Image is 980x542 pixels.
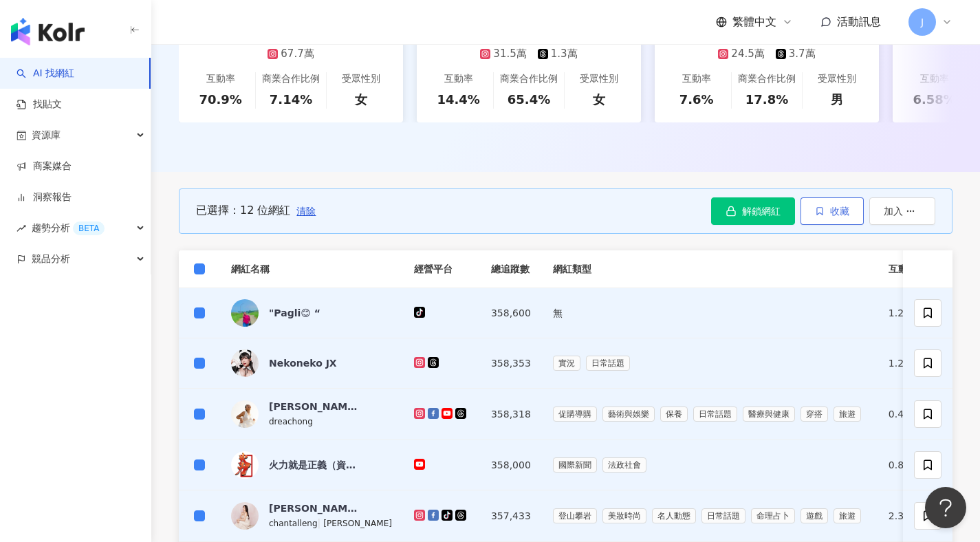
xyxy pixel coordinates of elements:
[586,356,630,371] span: 日常話題
[801,406,828,422] span: 穿搭
[480,440,542,490] td: 358,000
[437,91,479,108] div: 14.4%
[231,299,259,327] img: KOL Avatar
[269,400,358,413] div: [PERSON_NAME]
[73,221,105,235] div: BETA
[11,18,85,45] img: logo
[480,250,542,288] th: 總追蹤數
[834,406,861,422] span: 旅遊
[789,47,816,61] div: 3.7萬
[269,519,318,528] span: chantalleng
[231,501,392,530] a: KOL Avatar[PERSON_NAME] 黄暄婷chantalleng|[PERSON_NAME]
[17,160,72,173] a: 商案媒合
[355,91,367,108] div: 女
[231,451,259,479] img: KOL Avatar
[17,98,62,111] a: 找貼文
[553,406,597,422] span: 促購導購
[889,262,917,276] span: 互動率
[602,406,655,422] span: 藝術與娛樂
[818,72,856,86] div: 受眾性別
[403,250,480,288] th: 經營平台
[884,206,903,217] span: 加入
[32,243,70,274] span: 競品分析
[553,356,580,371] span: 實況
[32,213,105,243] span: 趨勢分析
[913,91,955,108] div: 6.58%
[732,14,776,30] span: 繁體中文
[682,72,711,86] div: 互動率
[493,47,526,61] div: 31.5萬
[231,299,392,327] a: KOL Avatar"Pagli😊 “
[480,288,542,338] td: 358,600
[480,338,542,389] td: 358,353
[231,349,259,377] img: KOL Avatar
[269,306,320,320] div: "Pagli😊 “
[231,451,392,479] a: KOL Avatar火力就是正義（資訊頻道）
[269,356,337,370] div: Nekoneko JX
[17,191,72,204] a: 洞察報告
[830,206,849,217] span: 收藏
[837,15,881,28] span: 活動訊息
[444,72,473,86] div: 互動率
[834,508,861,523] span: 旅遊
[869,197,935,225] button: 加入
[602,457,646,473] span: 法政社會
[889,356,931,371] div: 1.27%
[745,91,788,108] div: 17.8%
[701,508,745,523] span: 日常話題
[270,91,312,108] div: 7.14%
[679,91,714,108] div: 7.6%
[542,250,878,288] th: 網紅類型
[889,305,931,321] div: 1.29%
[281,47,314,61] div: 67.7萬
[480,490,542,542] td: 357,433
[660,406,688,422] span: 保養
[553,508,597,523] span: 登山攀岩
[269,458,358,472] div: 火力就是正義（資訊頻道）
[889,406,931,422] div: 0.49%
[196,203,290,218] div: 已選擇：12 位網紅
[17,67,74,80] a: searchAI 找網紅
[889,508,931,523] div: 2.3%
[921,14,924,30] span: J
[199,91,241,108] div: 70.9%
[711,197,795,225] button: 解鎖網紅
[269,417,313,426] span: dreachong
[323,519,392,528] span: [PERSON_NAME]
[738,72,796,86] div: 商業合作比例
[593,91,605,108] div: 女
[801,197,864,225] button: 收藏
[269,501,358,515] div: [PERSON_NAME] 黄暄婷
[231,400,392,429] a: KOL Avatar[PERSON_NAME]dreachong
[831,91,843,108] div: 男
[920,72,949,86] div: 互動率
[262,72,320,86] div: 商業合作比例
[693,406,737,422] span: 日常話題
[231,400,259,428] img: KOL Avatar
[742,206,781,217] span: 解鎖網紅
[602,508,646,523] span: 美妝時尚
[500,72,558,86] div: 商業合作比例
[731,47,764,61] div: 24.5萬
[801,508,828,523] span: 遊戲
[743,406,795,422] span: 醫療與健康
[231,349,392,377] a: KOL AvatarNekoneko JX
[318,517,324,528] span: |
[296,197,316,225] button: 清除
[553,457,597,473] span: 國際新聞
[342,72,380,86] div: 受眾性別
[551,47,578,61] div: 1.3萬
[220,250,403,288] th: 網紅名稱
[32,120,61,151] span: 資源庫
[17,224,26,233] span: rise
[480,389,542,440] td: 358,318
[580,72,618,86] div: 受眾性別
[553,305,867,321] div: 無
[751,508,795,523] span: 命理占卜
[925,487,966,528] iframe: Help Scout Beacon - Open
[652,508,696,523] span: 名人動態
[889,457,931,473] div: 0.86%
[508,91,550,108] div: 65.4%
[231,502,259,530] img: KOL Avatar
[206,72,235,86] div: 互動率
